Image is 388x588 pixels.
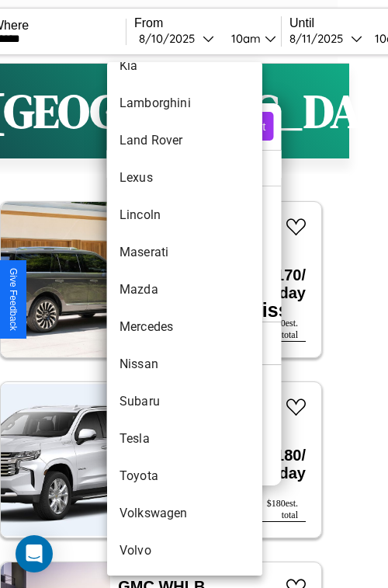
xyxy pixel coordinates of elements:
li: Toyota [107,458,262,495]
li: Volkswagen [107,495,262,532]
li: Lexus [107,159,262,197]
li: Land Rover [107,122,262,159]
li: Lincoln [107,197,262,234]
div: Open Intercom Messenger [16,535,53,572]
div: Give Feedback [8,268,19,331]
li: Subaru [107,383,262,420]
li: Tesla [107,420,262,458]
li: Volvo [107,532,262,569]
li: Kia [107,47,262,85]
li: Mazda [107,271,262,308]
li: Nissan [107,346,262,383]
li: Maserati [107,234,262,271]
li: Mercedes [107,308,262,346]
li: Lamborghini [107,85,262,122]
